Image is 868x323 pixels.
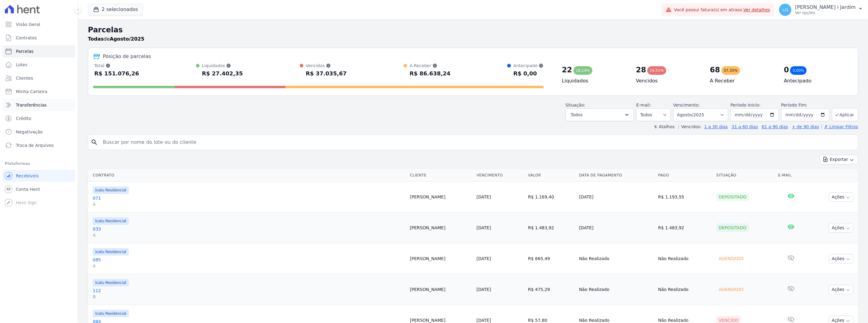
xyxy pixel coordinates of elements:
a: Troca de Arquivos [2,139,75,151]
a: [DATE] [476,225,491,230]
span: A [93,201,405,207]
span: Transferências [16,102,47,108]
label: Situação: [566,103,585,107]
span: A [93,263,405,269]
button: 2 selecionados [88,4,143,15]
td: Não Realizado [577,274,656,305]
a: Negativação [2,126,75,138]
th: Cliente [407,169,474,182]
td: [DATE] [577,212,656,243]
div: 57,35% [722,66,740,75]
button: Ações [829,192,853,202]
a: Conta Hent [2,183,75,195]
button: Ações [829,254,853,263]
a: [DATE] [476,256,491,261]
td: [PERSON_NAME] [407,212,474,243]
div: R$ 27.402,35 [202,69,243,78]
label: Vencimento: [673,103,700,107]
button: Ações [829,285,853,294]
span: Icatu Residencial [93,187,129,194]
button: Todos [566,108,634,121]
span: Troca de Arquivos [16,142,54,148]
label: E-mail: [636,103,651,107]
div: R$ 0,00 [513,69,544,78]
label: Período Fim: [781,102,830,108]
div: Depositado [716,223,749,232]
span: Icatu Residencial [93,279,129,286]
span: Visão Geral [16,21,40,27]
div: 24,51% [647,66,666,75]
span: Recebíveis [16,173,39,179]
div: R$ 86.638,24 [410,69,450,78]
td: R$ 475,29 [526,274,577,305]
a: 1 a 30 dias [704,124,728,129]
a: Clientes [2,72,75,84]
span: Contratos [16,35,37,41]
label: Vencidos: [678,124,702,129]
th: E-mail [776,169,806,182]
a: 033A [93,226,405,238]
td: [PERSON_NAME] [407,274,474,305]
th: Contrato [88,169,407,182]
label: Período Inicío: [731,103,761,107]
th: Situação [714,169,776,182]
a: [DATE] [476,318,491,323]
h4: Antecipado [784,77,848,85]
span: B [93,294,405,300]
h2: Parcelas [88,24,858,35]
strong: Agosto/2025 [110,36,144,42]
a: Visão Geral [2,18,75,31]
a: Parcelas [2,45,75,57]
p: [PERSON_NAME] i Jardim [795,4,856,10]
div: 22 [562,65,572,75]
a: [DATE] [476,287,491,292]
th: Valor [526,169,577,182]
h4: A Receber [710,77,774,85]
td: R$ 1.483,92 [656,212,714,243]
span: Lotes [16,62,27,68]
h4: Liquidados [562,77,626,85]
td: R$ 1.169,40 [526,182,577,212]
span: Icatu Residencial [93,248,129,256]
td: [DATE] [577,182,656,212]
a: Minha Carteira [2,85,75,98]
a: Lotes [2,59,75,71]
a: 31 a 60 dias [732,124,758,129]
p: Ver opções [795,10,856,15]
span: Conta Hent [16,186,40,192]
a: Contratos [2,32,75,44]
i: search [91,139,98,146]
div: 0,00% [790,66,807,75]
span: Clientes [16,75,33,81]
div: Agendado [716,254,746,263]
div: Plataformas [5,160,73,167]
div: 28 [636,65,646,75]
div: Vencidos [306,63,347,69]
span: Minha Carteira [16,89,47,95]
a: + de 90 dias [792,124,819,129]
span: Todos [571,111,583,118]
span: LG [783,8,788,12]
div: Agendado [716,285,746,294]
div: R$ 151.076,26 [94,69,139,78]
div: Depositado [716,193,749,201]
input: Buscar por nome do lote ou do cliente [99,136,855,148]
a: 61 a 90 dias [762,124,788,129]
span: A [93,232,405,238]
a: ✗ Limpar Filtros [822,124,858,129]
span: Icatu Residencial [93,217,129,225]
td: R$ 1.483,92 [526,212,577,243]
a: [DATE] [476,194,491,199]
td: R$ 1.193,55 [656,182,714,212]
button: Ações [829,223,853,233]
button: LG [PERSON_NAME] i Jardim Ver opções [774,1,868,18]
a: Ver detalhes [743,7,770,12]
label: ↯ Atalhos [654,124,675,129]
td: Não Realizado [577,243,656,274]
span: Parcelas [16,48,34,54]
td: [PERSON_NAME] [407,243,474,274]
h4: Vencidos [636,77,700,85]
div: R$ 37.035,67 [306,69,347,78]
a: Crédito [2,112,75,125]
span: Icatu Residencial [93,310,129,317]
